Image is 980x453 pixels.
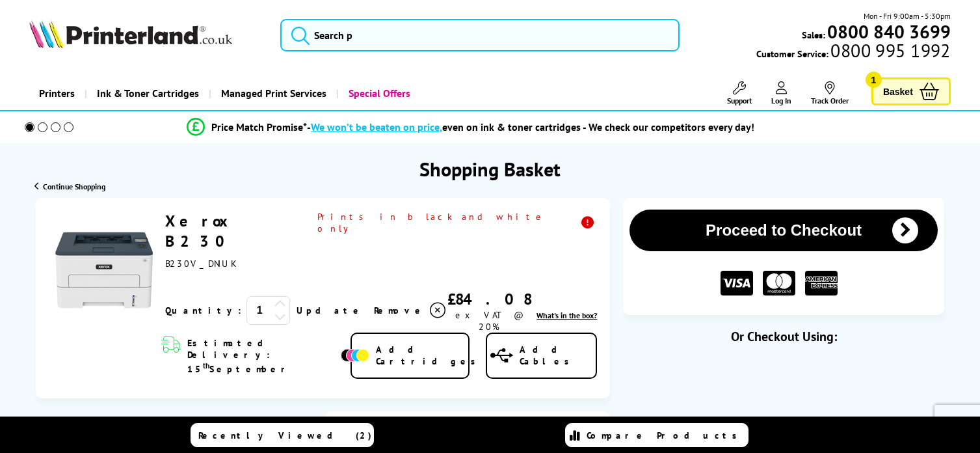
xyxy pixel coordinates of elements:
[341,349,369,362] img: Add Cartridges
[280,19,680,51] input: Search p
[311,120,442,133] span: We won’t be beaten on price,
[374,305,425,316] span: Remove
[336,77,420,110] a: Special Offers
[805,271,838,296] img: American Express
[85,77,209,110] a: Ink & Toner Cartridges
[34,182,105,191] a: Continue Shopping
[825,25,951,38] a: 0800 840 3699
[447,289,531,309] div: £84.08
[763,271,795,296] img: MASTER CARD
[165,211,235,251] a: Xerox B230
[455,309,523,333] span: ex VAT @ 20%
[317,211,597,234] span: Prints in black and white only
[307,120,754,133] div: - even on ink & toner cartridges - We check our competitors every day!
[297,305,364,316] a: Update
[623,328,944,345] div: Or Checkout Using:
[7,116,935,139] li: modal_Promise
[203,361,209,370] sup: th
[629,210,937,251] button: Proceed to Checkout
[43,182,105,191] span: Continue Shopping
[29,20,232,48] img: Printerland Logo
[374,301,447,320] a: Delete item from your basket
[654,366,914,410] iframe: PayPal
[771,81,791,105] a: Log In
[727,81,752,105] a: Support
[771,96,791,105] span: Log In
[55,221,153,319] img: Xerox B230
[209,77,336,110] a: Managed Print Services
[165,258,235,269] span: B230V_DNIUK
[419,156,561,182] h1: Shopping Basket
[721,271,753,296] img: VISA
[802,29,825,41] span: Sales:
[871,77,951,105] a: Basket 1
[883,83,913,100] span: Basket
[165,305,241,316] span: Quantity:
[587,430,744,441] span: Compare Products
[827,20,951,44] b: 0800 840 3699
[187,337,338,375] span: Estimated Delivery: 15 September
[29,77,85,110] a: Printers
[727,96,752,105] span: Support
[536,310,597,320] span: What's in the box?
[828,44,950,57] span: 0800 995 1992
[811,81,849,105] a: Track Order
[565,423,748,447] a: Compare Products
[536,310,597,320] a: lnk_inthebox
[864,10,951,22] span: Mon - Fri 9:00am - 5:30pm
[756,44,950,60] span: Customer Service:
[97,77,199,110] span: Ink & Toner Cartridges
[29,20,264,51] a: Printerland Logo
[211,120,307,133] span: Price Match Promise*
[198,430,372,441] span: Recently Viewed (2)
[866,72,882,88] span: 1
[191,423,374,447] a: Recently Viewed (2)
[520,344,596,367] span: Add Cables
[376,344,483,367] span: Add Cartridges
